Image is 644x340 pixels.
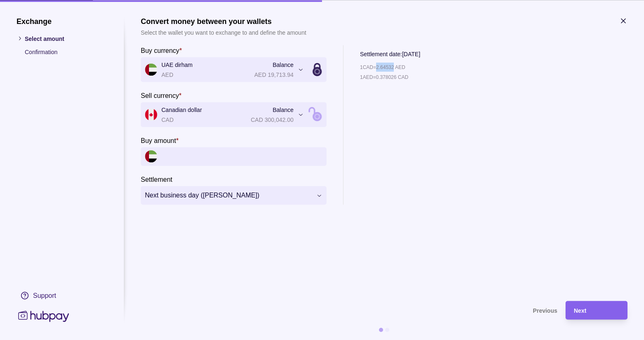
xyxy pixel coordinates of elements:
[141,90,182,100] label: Sell currency
[17,17,107,26] h1: Exchange
[141,45,182,55] label: Buy currency
[533,307,557,314] span: Previous
[360,49,420,58] p: Settlement date: [DATE]
[141,28,306,37] p: Select the wallet you want to exchange to and define the amount
[360,62,405,71] p: 1 CAD = 2.64532 AED
[17,287,107,304] a: Support
[360,72,408,81] p: 1 AED = 0.378026 CAD
[566,301,627,319] button: Next
[25,47,107,56] p: Confirmation
[574,307,586,314] span: Next
[141,92,179,99] p: Sell currency
[33,291,56,300] div: Support
[25,34,107,43] p: Select amount
[141,137,176,144] p: Buy amount
[141,135,179,145] label: Buy amount
[141,176,172,183] p: Settlement
[161,147,322,166] input: amount
[141,17,306,26] h1: Convert money between your wallets
[145,150,157,163] img: ae
[141,47,179,54] p: Buy currency
[141,301,557,319] button: Previous
[141,174,172,184] label: Settlement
